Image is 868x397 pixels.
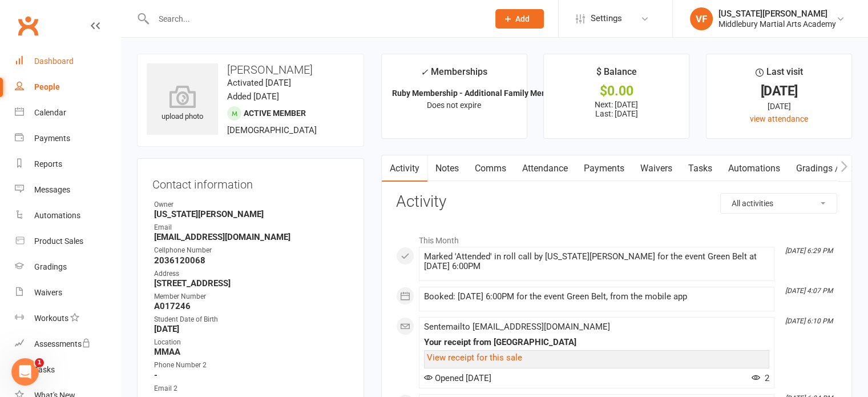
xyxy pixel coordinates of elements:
[152,174,349,191] h3: Contact information
[34,82,60,91] div: People
[34,185,70,194] div: Messages
[15,100,120,126] a: Calendar
[717,85,841,97] div: [DATE]
[34,236,83,246] div: Product Sales
[154,245,349,256] div: Cellphone Number
[15,357,120,383] a: Tasks
[154,268,349,279] div: Address
[514,155,576,182] a: Attendance
[34,314,68,323] div: Workouts
[424,252,769,271] div: Marked 'Attended' in roll call by [US_STATE][PERSON_NAME] for the event Green Belt at [DATE] 6:00PM
[424,373,491,383] span: Opened [DATE]
[591,6,622,31] span: Settings
[382,155,427,182] a: Activity
[34,365,55,374] div: Tasks
[421,65,487,86] div: Memberships
[244,109,306,118] span: Active member
[554,100,679,118] p: Next: [DATE] Last: [DATE]
[596,65,637,85] div: $ Balance
[154,347,349,357] strong: MMAA
[680,155,720,182] a: Tasks
[427,101,481,110] span: Does not expire
[34,134,70,143] div: Payments
[154,255,349,266] strong: 2036120068
[495,9,544,29] button: Add
[554,85,679,97] div: $0.00
[154,222,349,233] div: Email
[154,209,349,219] strong: [US_STATE][PERSON_NAME]
[227,91,279,102] time: Added [DATE]
[154,232,349,242] strong: [EMAIL_ADDRESS][DOMAIN_NAME]
[576,155,632,182] a: Payments
[147,63,354,76] h3: [PERSON_NAME]
[15,331,120,357] a: Assessments
[15,228,120,254] a: Product Sales
[15,254,120,280] a: Gradings
[424,322,610,332] span: Sent email to [EMAIL_ADDRESS][DOMAIN_NAME]
[718,19,836,29] div: Middlebury Martial Arts Academy
[15,126,120,151] a: Payments
[15,151,120,177] a: Reports
[150,11,481,27] input: Search...
[15,74,120,100] a: People
[227,78,291,88] time: Activated [DATE]
[392,89,560,98] strong: Ruby Membership - Additional Family Member
[718,9,836,19] div: [US_STATE][PERSON_NAME]
[421,67,428,78] i: ✓
[34,211,80,220] div: Automations
[690,7,713,30] div: VF
[396,193,837,211] h3: Activity
[227,125,317,135] span: [DEMOGRAPHIC_DATA]
[14,11,42,40] a: Clubworx
[35,358,44,367] span: 1
[756,65,803,85] div: Last visit
[34,159,62,169] div: Reports
[785,247,833,255] i: [DATE] 6:29 PM
[427,352,522,363] a: View receipt for this sale
[785,287,833,295] i: [DATE] 4:07 PM
[515,14,530,23] span: Add
[34,262,67,271] div: Gradings
[15,203,120,228] a: Automations
[424,338,769,347] div: Your receipt from [GEOGRAPHIC_DATA]
[154,324,349,334] strong: [DATE]
[396,228,837,247] li: This Month
[34,339,91,348] div: Assessments
[15,49,120,74] a: Dashboard
[34,288,62,297] div: Waivers
[15,306,120,331] a: Workouts
[154,301,349,311] strong: A017246
[154,383,349,394] div: Email 2
[427,155,467,182] a: Notes
[154,360,349,371] div: Phone Number 2
[785,317,833,325] i: [DATE] 6:10 PM
[154,291,349,302] div: Member Number
[11,358,39,386] iframe: Intercom live chat
[752,373,769,383] span: 2
[717,100,841,113] div: [DATE]
[15,280,120,306] a: Waivers
[720,155,788,182] a: Automations
[154,199,349,210] div: Owner
[632,155,680,182] a: Waivers
[154,370,349,380] strong: -
[424,292,769,302] div: Booked: [DATE] 6:00PM for the event Green Belt, from the mobile app
[154,337,349,348] div: Location
[750,114,808,123] a: view attendance
[34,57,74,66] div: Dashboard
[15,177,120,203] a: Messages
[467,155,514,182] a: Comms
[147,85,218,123] div: upload photo
[154,278,349,288] strong: [STREET_ADDRESS]
[154,314,349,325] div: Student Date of Birth
[34,108,66,117] div: Calendar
